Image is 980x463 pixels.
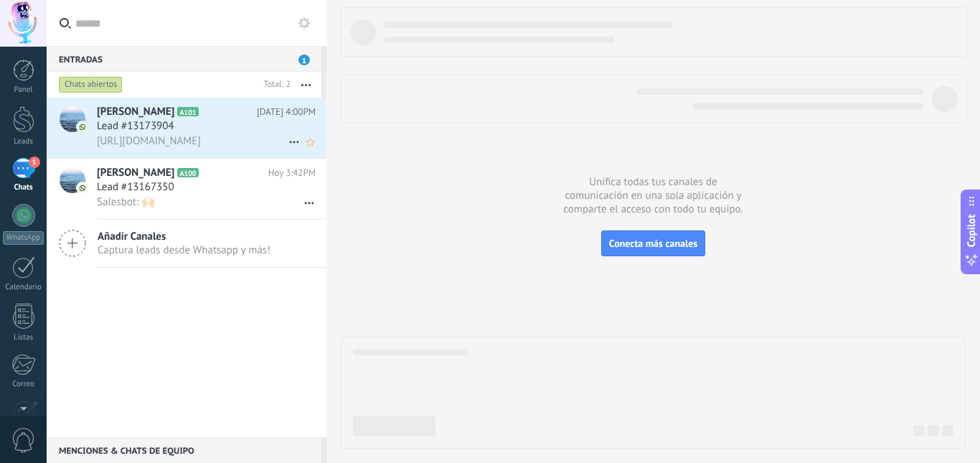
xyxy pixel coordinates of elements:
[268,166,316,180] span: Hoy 3:42PM
[97,166,174,180] span: [PERSON_NAME]
[77,122,88,132] img: icon
[29,156,40,168] span: 1
[3,283,44,292] div: Calendario
[97,195,155,209] span: Salesbot: 🙌🏻
[291,72,321,98] button: Más
[177,168,198,177] span: A100
[258,78,291,92] div: Total: 2
[59,76,123,93] div: Chats abiertos
[601,230,705,256] button: Conecta más canales
[97,134,201,148] span: [URL][DOMAIN_NAME]
[3,137,44,146] div: Leads
[177,107,198,116] span: A101
[47,98,326,158] a: avataricon[PERSON_NAME]A101[DATE] 4:00PMLead #13173904[URL][DOMAIN_NAME]
[47,159,326,219] a: avataricon[PERSON_NAME]A100Hoy 3:42PMLead #13167350Salesbot: 🙌🏻
[3,85,44,95] div: Panel
[298,55,310,65] span: 1
[47,437,321,463] div: Menciones & Chats de equipo
[3,231,44,245] div: WhatsApp
[3,333,44,342] div: Listas
[97,180,174,195] span: Lead #13167350
[3,183,44,192] div: Chats
[98,230,270,243] span: Añadir Canales
[97,105,174,119] span: [PERSON_NAME]
[964,214,979,247] span: Copilot
[609,237,697,250] span: Conecta más canales
[97,119,174,134] span: Lead #13173904
[3,380,44,389] div: Correo
[257,105,316,119] span: [DATE] 4:00PM
[47,46,321,72] div: Entradas
[77,183,88,193] img: icon
[98,243,270,257] span: Captura leads desde Whatsapp y más!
